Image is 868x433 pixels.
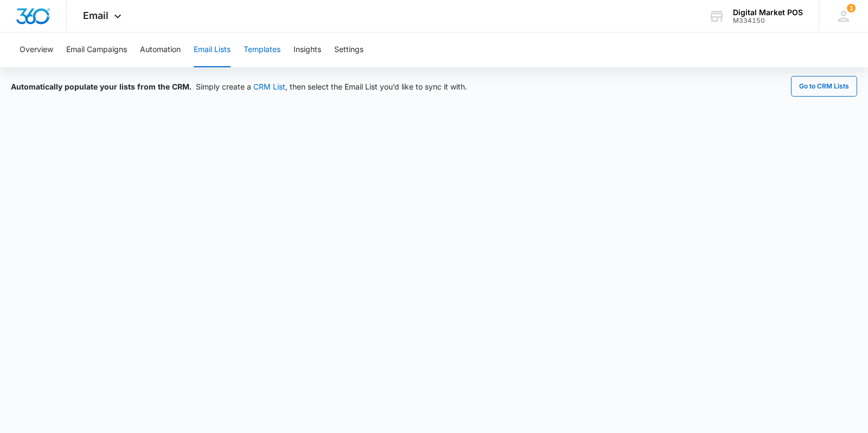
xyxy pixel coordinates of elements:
span: Email [83,10,108,21]
button: Email Campaigns [66,33,127,67]
div: account name [733,8,803,17]
a: CRM List [253,82,285,91]
button: Email Lists [194,33,231,67]
button: Overview [20,33,53,67]
div: account id [733,17,803,24]
button: Templates [244,33,280,67]
span: Automatically populate your lists from the CRM. [11,82,192,91]
button: Insights [293,33,321,67]
span: 1 [847,4,856,12]
button: Automation [140,33,181,67]
button: Settings [334,33,363,67]
button: Go to CRM Lists [791,76,857,97]
div: notifications count [847,4,856,12]
div: Simply create a , then select the Email List you’d like to sync it with. [11,81,467,92]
